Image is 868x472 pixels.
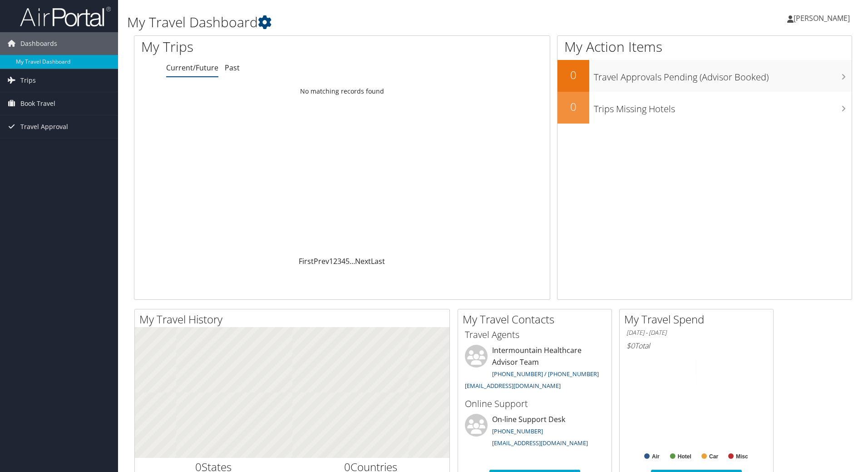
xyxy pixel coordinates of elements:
[134,83,550,99] td: No matching records found
[337,256,341,266] a: 3
[557,37,852,56] h1: My Action Items
[594,66,852,84] h3: Travel Approvals Pending (Advisor Booked)
[345,256,350,266] a: 5
[794,13,850,23] span: [PERSON_NAME]
[465,328,605,341] h3: Travel Agents
[20,6,111,27] img: airportal-logo.png
[460,345,609,393] li: Intermountain Healthcare Advisor Team
[465,382,561,390] a: [EMAIL_ADDRESS][DOMAIN_NAME]
[225,63,240,73] a: Past
[678,453,691,460] text: Hotel
[20,69,36,92] span: Trips
[709,453,718,460] text: Car
[557,92,852,124] a: 0Trips Missing Hotels
[492,370,599,378] a: [PHONE_NUMBER] / [PHONE_NUMBER]
[492,439,588,447] a: [EMAIL_ADDRESS][DOMAIN_NAME]
[626,341,766,351] h6: Total
[463,312,612,327] h2: My Travel Contacts
[557,67,589,83] h2: 0
[626,328,766,337] h6: [DATE] - [DATE]
[314,256,329,266] a: Prev
[787,5,859,32] a: [PERSON_NAME]
[20,115,68,138] span: Travel Approval
[20,92,55,115] span: Book Travel
[341,256,345,266] a: 4
[139,312,449,327] h2: My Travel History
[20,32,57,55] span: Dashboards
[557,99,589,114] h2: 0
[371,256,385,266] a: Last
[333,256,337,266] a: 2
[350,256,355,266] span: …
[736,453,748,460] text: Misc
[166,63,218,73] a: Current/Future
[460,414,609,451] li: On-line Support Desk
[652,453,660,460] text: Air
[626,341,635,351] span: $0
[492,427,543,435] a: [PHONE_NUMBER]
[127,13,615,32] h1: My Travel Dashboard
[355,256,371,266] a: Next
[594,98,852,115] h3: Trips Missing Hotels
[141,37,370,56] h1: My Trips
[465,397,605,410] h3: Online Support
[624,312,773,327] h2: My Travel Spend
[329,256,333,266] a: 1
[299,256,314,266] a: First
[557,60,852,92] a: 0Travel Approvals Pending (Advisor Booked)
